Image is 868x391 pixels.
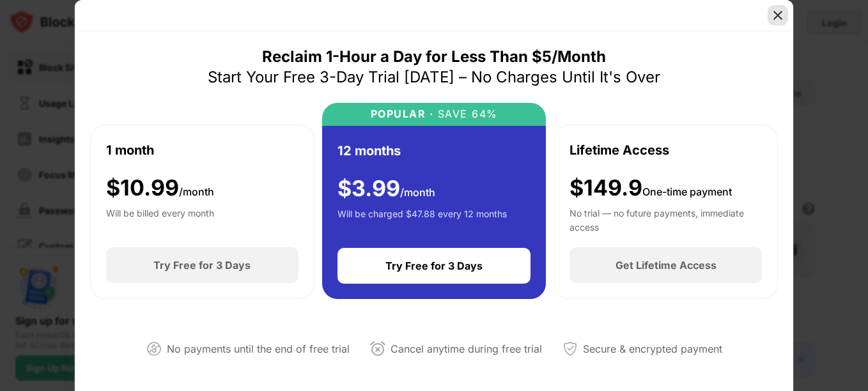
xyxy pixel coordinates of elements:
div: Secure & encrypted payment [583,340,722,358]
span: One-time payment [642,185,732,198]
div: 12 months [337,141,401,160]
div: POPULAR · [371,108,434,120]
div: Try Free for 3 Days [153,259,251,272]
div: Reclaim 1-Hour a Day for Less Than $5/Month [262,47,606,67]
div: Lifetime Access [570,141,669,160]
div: Try Free for 3 Days [385,259,483,272]
div: $149.9 [570,175,732,201]
div: Will be billed every month [106,206,214,232]
img: not-paying [146,341,162,356]
div: $ 3.99 [337,176,435,202]
div: $ 10.99 [106,175,214,201]
img: secured-payment [562,341,578,356]
div: 1 month [106,141,154,160]
div: No trial — no future payments, immediate access [570,206,762,232]
div: SAVE 64% [433,108,498,120]
img: cancel-anytime [370,341,385,356]
div: No payments until the end of free trial [167,340,350,358]
div: Cancel anytime during free trial [391,340,542,358]
div: Get Lifetime Access [616,259,717,272]
div: Will be charged $47.88 every 12 months [337,207,507,233]
span: /month [179,185,214,198]
div: Start Your Free 3-Day Trial [DATE] – No Charges Until It's Over [208,67,660,88]
span: /month [400,186,435,199]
